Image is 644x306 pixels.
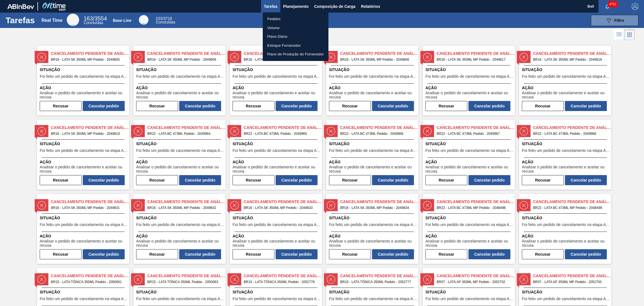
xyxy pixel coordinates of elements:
[263,15,328,23] a: Pedidos
[263,23,328,32] a: Volume
[263,32,328,41] a: Plano Diário
[263,50,328,59] a: Plano de Produção do Fornecedor
[263,41,328,50] a: Estoque Fornecedor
